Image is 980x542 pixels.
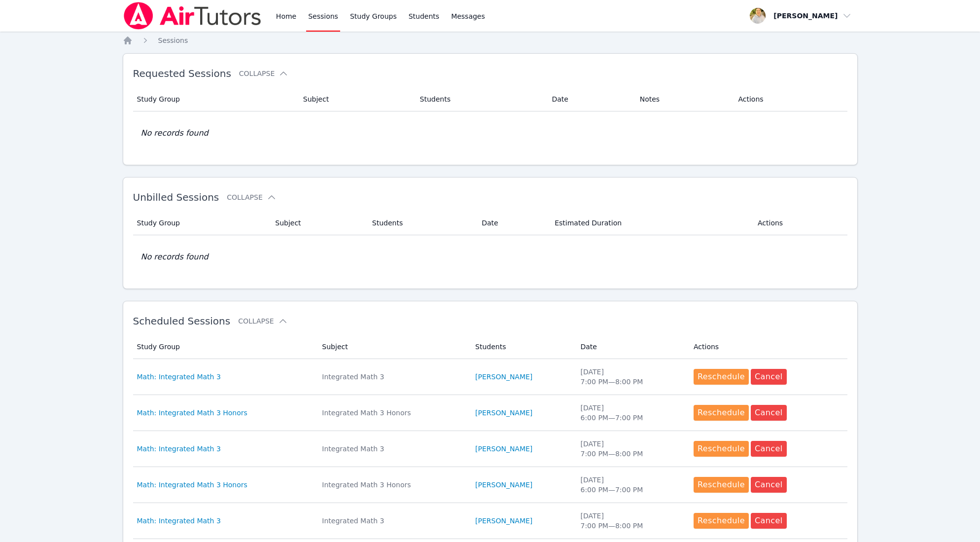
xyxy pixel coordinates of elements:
[123,36,858,45] nav: Breadcrumb
[581,403,682,423] div: [DATE] 6:00 PM — 7:00 PM
[133,111,847,155] td: No records found
[581,511,682,531] div: [DATE] 7:00 PM — 8:00 PM
[227,192,276,202] button: Collapse
[475,372,532,382] a: [PERSON_NAME]
[694,369,749,385] button: Reschedule
[751,477,787,493] button: Cancel
[322,516,463,526] div: Integrated Math 3
[238,316,287,326] button: Collapse
[137,372,221,382] a: Math: Integrated Math 3
[751,441,787,457] button: Cancel
[752,211,847,235] th: Actions
[694,477,749,493] button: Reschedule
[475,516,532,526] a: [PERSON_NAME]
[269,211,366,235] th: Subject
[581,367,682,387] div: [DATE] 7:00 PM — 8:00 PM
[476,211,549,235] th: Date
[581,475,682,495] div: [DATE] 6:00 PM — 7:00 PM
[158,36,188,45] a: Sessions
[751,369,787,385] button: Cancel
[123,2,262,30] img: Air Tutors
[316,335,469,359] th: Subject
[133,359,847,395] tr: Math: Integrated Math 3Integrated Math 3[PERSON_NAME][DATE]7:00 PM—8:00 PMRescheduleCancel
[732,87,847,111] th: Actions
[694,513,749,529] button: Reschedule
[322,480,463,490] div: Integrated Math 3 Honors
[451,11,485,21] span: Messages
[133,467,847,503] tr: Math: Integrated Math 3 HonorsIntegrated Math 3 Honors[PERSON_NAME][DATE]6:00 PM—7:00 PMReschedul...
[581,439,682,459] div: [DATE] 7:00 PM — 8:00 PM
[694,405,749,421] button: Reschedule
[137,480,247,490] a: Math: Integrated Math 3 Honors
[751,405,787,421] button: Cancel
[366,211,476,235] th: Students
[322,408,463,418] div: Integrated Math 3 Honors
[137,516,221,526] a: Math: Integrated Math 3
[694,441,749,457] button: Reschedule
[133,235,847,279] td: No records found
[133,335,316,359] th: Study Group
[133,211,270,235] th: Study Group
[475,444,532,454] a: [PERSON_NAME]
[297,87,414,111] th: Subject
[575,335,688,359] th: Date
[414,87,546,111] th: Students
[751,513,787,529] button: Cancel
[137,408,247,418] a: Math: Integrated Math 3 Honors
[239,69,288,78] button: Collapse
[469,335,574,359] th: Students
[688,335,847,359] th: Actions
[137,444,221,454] a: Math: Integrated Math 3
[158,36,188,44] span: Sessions
[546,87,633,111] th: Date
[634,87,733,111] th: Notes
[133,87,297,111] th: Study Group
[133,191,219,203] span: Unbilled Sessions
[133,431,847,467] tr: Math: Integrated Math 3Integrated Math 3[PERSON_NAME][DATE]7:00 PM—8:00 PMRescheduleCancel
[133,68,231,79] span: Requested Sessions
[133,315,231,327] span: Scheduled Sessions
[549,211,752,235] th: Estimated Duration
[475,480,532,490] a: [PERSON_NAME]
[322,372,463,382] div: Integrated Math 3
[133,395,847,431] tr: Math: Integrated Math 3 HonorsIntegrated Math 3 Honors[PERSON_NAME][DATE]6:00 PM—7:00 PMReschedul...
[322,444,463,454] div: Integrated Math 3
[475,408,532,418] a: [PERSON_NAME]
[133,503,847,539] tr: Math: Integrated Math 3Integrated Math 3[PERSON_NAME][DATE]7:00 PM—8:00 PMRescheduleCancel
